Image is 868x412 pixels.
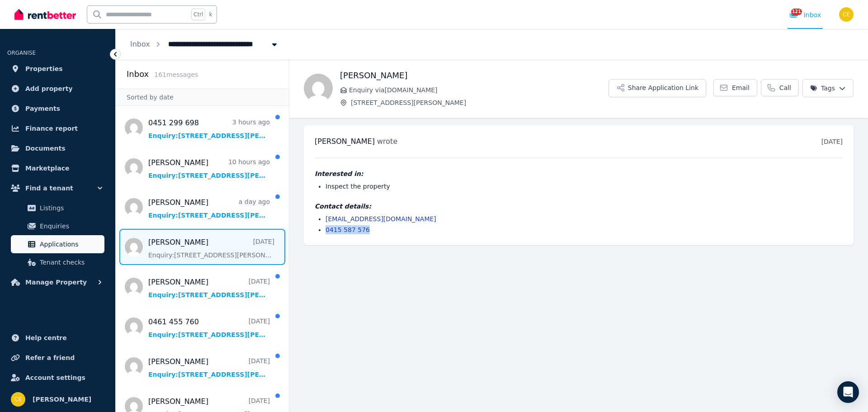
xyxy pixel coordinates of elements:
a: Documents [7,139,108,157]
span: wrote [377,137,397,146]
a: Inbox [130,40,150,48]
span: Tags [810,84,835,93]
a: Tenant checks [11,253,104,271]
a: Payments [7,99,108,118]
a: Marketplace [7,159,108,177]
span: Manage Property [25,277,87,288]
a: Properties [7,60,108,78]
div: Inbox [789,10,821,19]
li: Inspect the property [325,182,843,191]
span: Account settings [25,372,85,383]
a: 0451 299 6983 hours agoEnquiry:[STREET_ADDRESS][PERSON_NAME]. [148,118,270,140]
span: [PERSON_NAME] [33,394,91,405]
a: 0415 587 576 [325,226,370,233]
img: Chris Ellsmore [839,7,854,22]
img: Donna Flores [304,74,333,103]
span: Find a tenant [25,183,73,194]
span: Call [779,83,791,92]
span: 11213 [791,9,802,15]
button: Tags [802,79,854,97]
a: Help centre [7,329,108,347]
div: Sorted by date [116,89,289,106]
span: Add property [25,83,73,94]
h2: Inbox [127,68,149,81]
a: Listings [11,199,104,217]
span: Help centre [25,332,67,343]
button: Share Application Link [609,79,706,97]
span: Properties [25,63,63,74]
a: [PERSON_NAME][DATE]Enquiry:[STREET_ADDRESS][PERSON_NAME]. [148,277,270,299]
button: Find a tenant [7,179,108,197]
h4: Contact details: [315,202,843,211]
a: [PERSON_NAME]10 hours agoEnquiry:[STREET_ADDRESS][PERSON_NAME]. [148,157,270,180]
button: Manage Property [7,273,108,291]
span: ORGANISE [7,50,36,56]
a: [PERSON_NAME][DATE]Enquiry:[STREET_ADDRESS][PERSON_NAME]. [148,356,270,379]
span: Ctrl [191,9,205,20]
a: Refer a friend [7,349,108,367]
h4: Interested in: [315,169,843,178]
a: Finance report [7,119,108,137]
a: Add property [7,80,108,98]
div: Open Intercom Messenger [837,381,859,403]
span: Marketplace [25,163,69,174]
h1: [PERSON_NAME] [340,69,609,82]
img: Chris Ellsmore [11,392,25,407]
a: Call [761,79,799,96]
a: [PERSON_NAME][DATE]Enquiry:[STREET_ADDRESS][PERSON_NAME]. [148,237,274,260]
a: Enquiries [11,217,104,235]
span: Enquiries [40,221,101,232]
span: Applications [40,239,101,250]
a: Email [713,79,757,96]
a: Applications [11,235,104,253]
span: 161 message s [154,71,198,78]
a: Account settings [7,369,108,387]
span: Payments [25,103,60,114]
time: [DATE] [821,138,843,145]
span: Documents [25,143,66,154]
span: Refer a friend [25,352,75,363]
a: [EMAIL_ADDRESS][DOMAIN_NAME] [325,215,436,223]
nav: Breadcrumb [116,29,293,60]
span: Tenant checks [40,257,101,268]
a: 0461 455 760[DATE]Enquiry:[STREET_ADDRESS][PERSON_NAME]. [148,317,270,339]
span: [STREET_ADDRESS][PERSON_NAME] [351,98,609,107]
span: Enquiry via [DOMAIN_NAME] [349,85,609,95]
span: Finance report [25,123,78,134]
span: Listings [40,203,101,213]
span: Email [732,83,750,92]
img: RentBetter [14,8,76,21]
span: [PERSON_NAME] [315,137,375,146]
span: k [209,11,212,18]
a: [PERSON_NAME]a day agoEnquiry:[STREET_ADDRESS][PERSON_NAME]. [148,197,270,220]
